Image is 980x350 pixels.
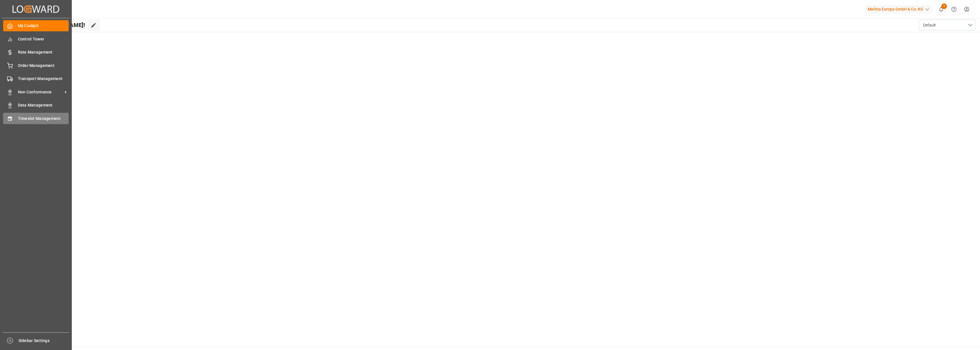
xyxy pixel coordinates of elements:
span: 1 [941,3,947,9]
button: Help Center [948,3,960,16]
a: Data Management [3,100,69,111]
button: open menu [919,20,976,30]
span: Sidebar Settings [19,338,70,344]
span: Non Conformance [18,89,63,95]
button: show 1 new notifications [935,3,948,16]
span: Hello [PERSON_NAME]! [24,20,85,30]
a: Timeslot Management [3,113,69,124]
span: My Cockpit [18,23,69,29]
a: Control Tower [3,33,69,44]
button: Melitta Europa GmbH & Co. KG [865,4,935,15]
a: My Cockpit [3,20,69,31]
span: Default [923,22,936,28]
a: Rate Management [3,47,69,58]
a: Order Management [3,60,69,71]
span: Data Management [18,102,69,108]
span: Order Management [18,63,69,69]
span: Control Tower [18,36,69,42]
span: Timeslot Management [18,116,69,122]
div: Melitta Europa GmbH & Co. KG [865,5,932,13]
span: Rate Management [18,49,69,55]
a: Transport Management [3,73,69,84]
span: Transport Management [18,76,69,82]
